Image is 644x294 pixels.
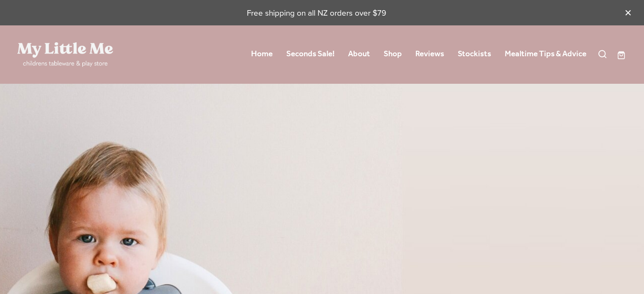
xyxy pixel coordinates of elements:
[17,42,139,67] a: My Little Me Ltd homepage
[251,47,273,62] a: Home
[17,7,616,19] p: Free shipping on all NZ orders over $79
[348,47,370,62] a: About
[384,47,402,62] a: Shop
[286,47,334,62] a: Seconds Sale!
[505,47,586,62] a: Mealtime Tips & Advice
[458,47,491,62] a: Stockists
[415,47,444,62] a: Reviews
